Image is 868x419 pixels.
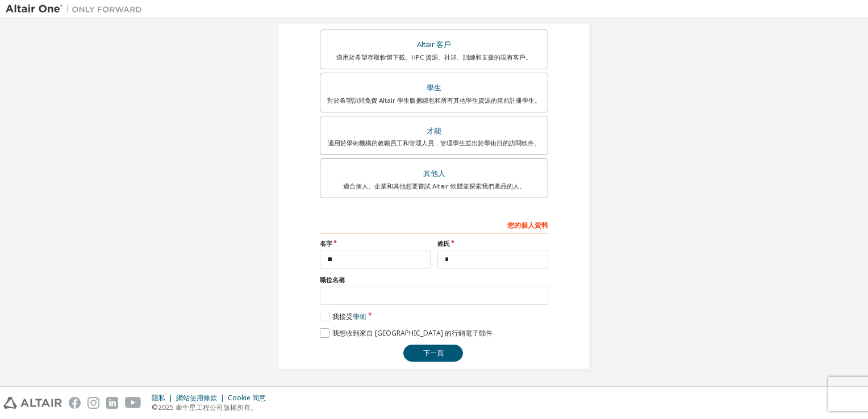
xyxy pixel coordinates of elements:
div: 網站使用條款 [176,393,228,403]
label: 我接受 [320,312,366,321]
div: 您的個人資料 [320,215,548,233]
div: 才能 [327,123,541,139]
div: Cookie 同意 [228,393,273,403]
img: 牽牛星一號 [6,3,148,15]
label: 職位名稱 [320,275,548,284]
div: Altair 客戶 [327,37,541,53]
div: 適用於希望存取軟體下載、HPC 資源、社群、訓練和支援的現有客戶。 [327,53,541,62]
div: 適合個人、企業和其他想要嘗試 Altair 軟體並探索我們產品的人。 [327,182,541,191]
label: 我想收到來自 [GEOGRAPHIC_DATA] 的行銷電子郵件 [320,328,493,338]
div: 適用於學術機構的教職員工和管理人員，管理學生並出於學術目的訪問軟件。 [327,139,541,148]
div: 隱私 [152,393,176,403]
img: altair_logo.svg [3,397,62,409]
label: 名字 [320,239,431,248]
div: 學生 [327,80,541,96]
font: 2025 牽牛星工程公司版權所有。 [158,403,257,412]
button: 下一頁 [403,345,463,362]
p: © [152,403,273,412]
div: 對於希望訪問免費 Altair 學生版捆綁包和所有其他學生資源的當前註冊學生。 [327,96,541,105]
img: youtube.svg [125,397,141,409]
label: 姓氏 [437,239,548,248]
img: linkedin.svg [106,397,118,409]
div: 其他人 [327,166,541,182]
img: facebook.svg [69,397,81,409]
img: instagram.svg [87,397,99,409]
a: 學術 [353,312,366,321]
